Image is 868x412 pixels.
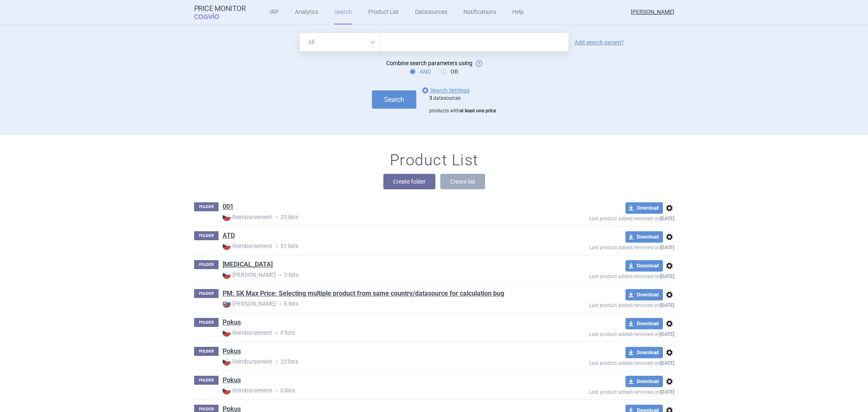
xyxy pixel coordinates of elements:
button: Download [625,202,663,214]
button: Download [625,289,663,300]
a: ATD [223,231,235,240]
strong: [DATE] [660,389,674,395]
a: Pokus [223,347,241,356]
h1: Humira [223,260,273,271]
p: Last product added/removed on [530,272,674,279]
i: • [276,300,284,308]
i: • [272,358,280,366]
button: Download [625,376,663,387]
a: Price MonitorCOGVIO [194,4,246,20]
strong: Reimbursement [223,329,272,337]
p: 51 lists [223,242,530,250]
h1: Pokus [223,347,241,357]
p: 25 lists [223,213,530,221]
p: 0 lists [223,386,530,395]
button: Download [625,260,663,272]
label: AND [410,68,431,76]
button: Download [625,318,663,329]
strong: Reimbursement [223,357,272,366]
strong: [PERSON_NAME] [223,271,276,279]
img: CZ [223,329,231,337]
strong: Price Monitor [194,4,246,13]
p: 3 lists [223,271,530,279]
div: datasources products with [429,95,496,114]
p: FOLDER [194,289,219,298]
span: COGVIO [194,13,231,19]
img: CZ [223,213,231,221]
label: OR [441,68,458,76]
a: [MEDICAL_DATA] [223,260,273,269]
img: CZ [223,242,231,250]
i: • [272,387,280,395]
strong: [DATE] [660,245,674,250]
h1: Pokus [223,376,241,386]
p: FOLDER [194,202,219,211]
p: FOLDER [194,260,219,269]
a: PM: SK Max Price: Selecting multiple product from same country/datasource for calculation bug [223,289,504,298]
p: FOLDER [194,318,219,327]
i: • [272,242,280,250]
strong: [DATE] [660,331,674,337]
a: Pokus [223,376,241,385]
i: • [272,329,280,337]
i: • [272,213,280,221]
img: CZ [223,357,231,366]
img: SK [223,300,231,308]
p: 23 lists [223,357,530,366]
h1: PM: SK Max Price: Selecting multiple product from same country/datasource for calculation bug [223,289,504,300]
p: Last product added/removed on [530,300,674,308]
i: • [276,271,284,279]
strong: at least one price [459,108,496,114]
p: Last product added/removed on [530,358,674,366]
p: FOLDER [194,347,219,356]
h1: 001 [223,202,234,213]
strong: Reimbursement [223,386,272,394]
button: Download [625,231,663,243]
img: CZ [223,271,231,279]
p: 6 lists [223,300,530,308]
span: Combine search parameters using [386,60,472,66]
p: FOLDER [194,231,219,240]
a: Add search param? [575,39,624,45]
h1: ATD [223,231,235,242]
img: CZ [223,386,231,394]
strong: [DATE] [660,274,674,279]
button: Download [625,347,663,358]
p: Last product added/removed on [530,214,674,221]
h1: Pokus [223,318,241,329]
p: 0 lists [223,329,530,337]
strong: [DATE] [660,216,674,221]
p: Last product added/removed on [530,387,674,395]
button: Create list [440,174,485,189]
a: Pokus [223,318,241,327]
p: Last product added/removed on [530,243,674,250]
strong: [DATE] [660,302,674,308]
a: Search Settings [420,85,470,95]
button: Create folder [383,174,435,189]
strong: 3 [429,95,432,101]
a: 001 [223,202,234,211]
strong: [DATE] [660,360,674,366]
p: FOLDER [194,376,219,385]
h1: Product List [390,151,479,170]
p: Last product added/removed on [530,329,674,337]
strong: Reimbursement [223,213,272,221]
strong: Reimbursement [223,242,272,250]
button: Search [372,90,416,109]
strong: [PERSON_NAME] [223,300,276,308]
